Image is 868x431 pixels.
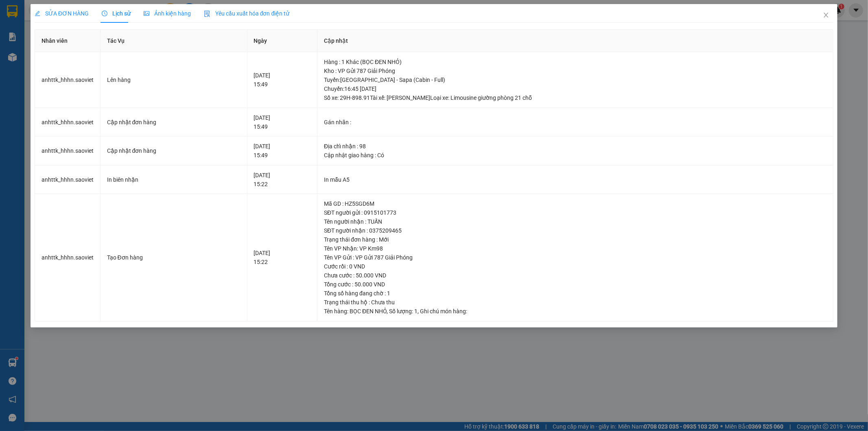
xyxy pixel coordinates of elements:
div: SĐT người gửi : 0915101773 [324,208,826,217]
div: SĐT người nhận : 0375209465 [324,226,826,235]
div: Gán nhãn : [324,118,826,127]
div: Chưa cước : 50.000 VND [324,271,826,280]
span: Ảnh kiện hàng [144,10,191,17]
td: anhttk_hhhn.saoviet [35,52,101,108]
span: clock-circle [102,11,107,16]
th: Nhân viên [35,30,101,52]
div: [DATE] 15:22 [254,248,311,266]
div: Kho : VP Gửi 787 Giải Phóng [324,66,826,75]
div: [DATE] 15:22 [254,171,311,189]
div: Tên VP Gửi : VP Gửi 787 Giải Phóng [324,253,826,262]
div: Cập nhật đơn hàng [107,118,241,127]
th: Cập nhật [317,30,833,52]
h2: VP Nhận: VP 7 [PERSON_NAME] [43,47,197,99]
div: Địa chỉ nhận : 98 [324,142,826,151]
span: Lịch sử [102,10,131,17]
b: Sao Việt [49,19,99,33]
div: [DATE] 15:49 [254,113,311,131]
span: close [823,12,829,18]
span: picture [144,11,149,16]
div: Cập nhật giao hàng : Có [324,151,826,160]
th: Ngày [247,30,318,52]
div: Tổng số hàng đang chờ : 1 [324,289,826,298]
div: Tên hàng: , Số lượng: , Ghi chú món hàng: [324,307,826,316]
div: Tên VP Nhận: VP Km98 [324,244,826,253]
td: anhttk_hhhn.saoviet [35,165,101,194]
td: anhttk_hhhn.saoviet [35,194,101,321]
span: Yêu cầu xuất hóa đơn điện tử [204,10,290,17]
div: Hàng : 1 Khác (BỌC ĐEN NHỎ) [324,57,826,66]
div: Cập nhật đơn hàng [107,146,241,155]
span: SỬA ĐƠN HÀNG [35,10,89,17]
td: anhttk_hhhn.saoviet [35,108,101,137]
div: Tạo Đơn hàng [107,253,241,262]
h2: A5KBRMHP [4,47,66,61]
img: logo.jpg [4,7,45,47]
div: [DATE] 15:49 [254,142,311,160]
b: [DOMAIN_NAME] [109,7,197,20]
td: anhttk_hhhn.saoviet [35,136,101,165]
div: Mã GD : HZ5SGD6M [324,199,826,208]
img: icon [204,11,210,17]
div: Trạng thái thu hộ : Chưa thu [324,298,826,307]
div: Lên hàng [107,75,241,84]
div: [DATE] 15:49 [254,71,311,89]
div: Tên người nhận : TUẤN [324,217,826,226]
div: Tuyến : [GEOGRAPHIC_DATA] - Sapa (Cabin - Full) Chuyến: 16:45 [DATE] Số xe: 29H-898.91 Tài xế: [P... [324,75,826,102]
div: Trạng thái đơn hàng : Mới [324,235,826,244]
button: Close [815,4,837,27]
th: Tác Vụ [101,30,247,52]
div: Tổng cước : 50.000 VND [324,280,826,289]
span: BỌC ĐEN NHỎ [350,308,387,314]
div: In mẫu A5 [324,175,826,184]
span: edit [35,11,40,16]
div: Cước rồi : 0 VND [324,262,826,271]
div: In biên nhận [107,175,241,184]
span: 1 [414,308,418,314]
